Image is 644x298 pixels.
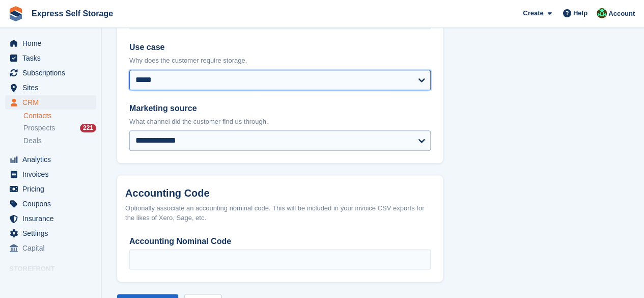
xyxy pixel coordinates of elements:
[23,136,96,146] a: Deals
[5,197,96,211] a: menu
[22,182,83,196] span: Pricing
[22,66,83,80] span: Subscriptions
[9,264,101,274] span: Storefront
[8,6,23,21] img: stora-icon-8386f47178a22dfd0bd8f6a31ec36ba5ce8667c1dd55bd0f319d3a0aa187defe.svg
[5,36,96,50] a: menu
[129,41,431,53] label: Use case
[22,51,83,65] span: Tasks
[22,95,83,110] span: CRM
[27,5,117,22] a: Express Self Storage
[22,226,83,240] span: Settings
[523,8,543,18] span: Create
[597,8,607,18] img: Shakiyra Davis
[22,211,83,226] span: Insurance
[23,123,55,133] span: Prospects
[22,80,83,95] span: Sites
[129,117,431,127] p: What channel did the customer find us through.
[129,56,431,66] p: Why does the customer require storage.
[5,152,96,167] a: menu
[5,182,96,196] a: menu
[5,51,96,65] a: menu
[22,36,83,50] span: Home
[23,136,42,146] span: Deals
[80,124,96,132] div: 221
[573,8,587,18] span: Help
[129,102,431,115] label: Marketing source
[5,66,96,80] a: menu
[5,241,96,255] a: menu
[22,167,83,181] span: Invoices
[608,9,635,19] span: Account
[5,95,96,110] a: menu
[125,187,435,199] h2: Accounting Code
[5,167,96,181] a: menu
[125,203,435,223] div: Optionally associate an accounting nominal code. This will be included in your invoice CSV export...
[22,241,83,255] span: Capital
[5,226,96,240] a: menu
[129,235,431,248] label: Accounting Nominal Code
[22,197,83,211] span: Coupons
[23,123,96,133] a: Prospects 221
[23,111,96,121] a: Contacts
[5,80,96,95] a: menu
[5,211,96,226] a: menu
[22,152,83,167] span: Analytics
